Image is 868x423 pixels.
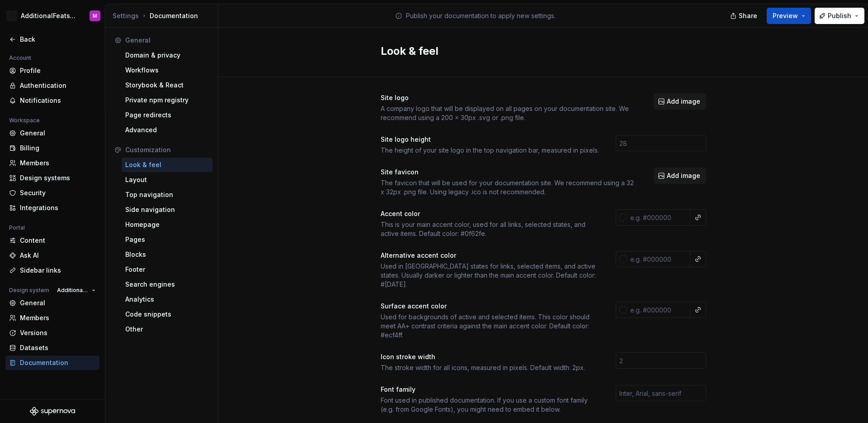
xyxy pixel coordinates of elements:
a: Members [5,156,99,170]
div: Back [20,35,96,44]
a: Footer [122,262,212,277]
a: Ask AI [5,248,99,263]
div: The favicon that will be used for your documentation site. We recommend using a 32 x 32px .png fi... [381,178,637,197]
div: Site logo height [381,135,431,144]
div: The height of your site logo in the top navigation bar, measured in pixels. [381,146,599,155]
div: Analytics [125,295,209,304]
a: Look & feel [122,158,212,172]
div: This is your main accent color, used for all links, selected states, and active items. Default co... [381,220,599,238]
div: Look & feel [125,160,209,169]
a: Blocks [122,247,212,262]
div: Site logo [381,93,409,102]
a: Search engines [122,277,212,292]
div: Used in [GEOGRAPHIC_DATA] states for links, selected items, and active states. Usually darker or ... [381,262,599,289]
div: Font family [381,385,415,394]
a: Back [5,32,99,47]
div: AdditionalFeatsTest [21,11,79,20]
span: Add image [667,171,700,180]
a: Pages [122,232,212,247]
span: Share [739,11,757,20]
div: Account [5,53,35,63]
a: Versions [5,326,99,340]
div: Icon stroke width [381,352,435,361]
a: Homepage [122,217,212,232]
a: Integrations [5,201,99,215]
div: Billing [20,144,96,153]
div: General [20,129,96,138]
a: Private npm registry [122,93,212,107]
div: Ask AI [20,251,96,260]
div: Footer [125,265,209,274]
a: Documentation [5,356,99,370]
input: Inter, Arial, sans-serif [616,385,706,401]
a: Analytics [122,292,212,307]
div: Datasets [20,343,96,352]
div: Top navigation [125,190,209,199]
div: Homepage [125,220,209,229]
input: e.g. #000000 [627,302,690,318]
div: Surface accent color [381,302,447,311]
div: Layout [125,175,209,184]
button: Add image [654,93,706,110]
a: Notifications [5,93,99,108]
a: Authentication [5,78,99,93]
input: 2 [616,352,706,369]
input: e.g. #000000 [627,209,690,226]
div: Code snippets [125,310,209,319]
a: Billing [5,141,99,155]
p: Publish your documentation to apply new settings. [406,11,556,20]
a: Design systems [5,171,99,185]
a: Code snippets [122,307,212,322]
div: Members [20,159,96,168]
div: Documentation [20,358,96,367]
div: Page redirects [125,111,209,120]
div: Domain & privacy [125,51,209,60]
div: Documentation [113,11,214,20]
a: Members [5,311,99,325]
div: Storybook & React [125,81,209,90]
div: Sidebar links [20,266,96,275]
div: Content [20,236,96,245]
button: M-AdditionalFeatsTestM [2,6,103,26]
div: Pages [125,235,209,244]
span: Publish [828,11,851,20]
div: Other [125,325,209,334]
div: Site favicon [381,168,419,177]
div: M- [6,10,17,21]
div: Design system [5,285,53,296]
div: General [20,298,96,308]
div: Profile [20,66,96,75]
div: Versions [20,328,96,337]
div: Workspace [5,115,43,126]
div: Members [20,313,96,322]
div: The stroke width for all icons, measured in pixels. Default width: 2px. [381,363,599,372]
a: Security [5,186,99,200]
svg: Supernova Logo [30,407,75,416]
div: Accent color [381,209,420,218]
h2: Look & feel [381,44,695,58]
div: A company logo that will be displayed on all pages on your documentation site. We recommend using... [381,104,637,122]
a: General [5,296,99,310]
a: Side navigation [122,202,212,217]
div: Font used in published documentation. If you use a custom font family (e.g. from Google Fonts), y... [381,396,599,414]
input: e.g. #000000 [627,251,690,267]
div: Notifications [20,96,96,105]
div: Customization [125,145,209,154]
div: Portal [5,222,28,233]
button: Settings [113,11,139,20]
input: 28 [616,135,706,151]
a: Storybook & React [122,78,212,92]
a: Datasets [5,341,99,355]
span: Add image [667,97,700,106]
button: Publish [815,8,864,24]
div: Design systems [20,173,96,183]
div: Alternative accent color [381,251,456,260]
a: Workflows [122,63,212,77]
button: Preview [767,8,811,24]
a: Advanced [122,123,212,137]
a: Layout [122,173,212,187]
span: AdditionalFeatsTest [57,287,88,294]
div: Search engines [125,280,209,289]
a: Content [5,233,99,248]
